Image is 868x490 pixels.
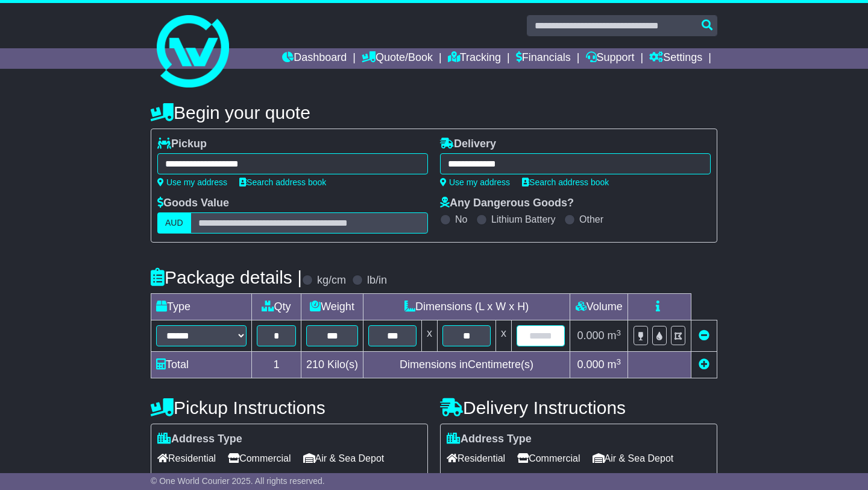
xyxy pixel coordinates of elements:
td: Kilo(s) [301,352,363,378]
a: Financials [516,48,571,69]
sup: 3 [617,328,621,337]
span: Commercial [228,449,291,468]
a: Dashboard [282,48,347,69]
td: Qty [252,294,301,320]
span: 210 [306,358,324,371]
span: Commercial [517,449,580,468]
a: Tracking [448,48,501,69]
td: Weight [301,294,363,320]
a: Remove this item [699,329,709,342]
h4: Delivery Instructions [440,398,717,418]
span: Air & Sea Depot [593,449,674,468]
label: kg/cm [317,274,346,287]
label: Any Dangerous Goods? [440,197,574,210]
span: Air & Sea Depot [303,449,385,468]
span: m [608,358,621,371]
a: Add new item [699,358,709,371]
label: Delivery [440,138,496,151]
td: Type [151,294,252,320]
a: Search address book [239,177,326,187]
a: Search address book [522,177,609,187]
span: m [608,329,621,342]
td: Dimensions (L x W x H) [363,294,570,320]
label: Goods Value [157,197,229,210]
label: Other [579,214,603,225]
a: Use my address [157,177,227,187]
td: x [496,320,512,352]
span: © One World Courier 2025. All rights reserved. [151,476,325,486]
h4: Pickup Instructions [151,398,428,418]
label: Pickup [157,138,207,151]
span: 0.000 [577,358,604,371]
sup: 3 [617,357,621,366]
span: Residential [157,449,216,468]
td: Dimensions in Centimetre(s) [363,352,570,378]
a: Support [586,48,635,69]
a: Settings [649,48,702,69]
a: Quote/Book [362,48,433,69]
label: AUD [157,212,191,234]
h4: Package details | [151,267,302,287]
label: lb/in [367,274,387,287]
span: 0.000 [577,329,604,342]
td: x [422,320,438,352]
span: Residential [447,449,505,468]
td: Total [151,352,252,378]
label: Address Type [157,433,242,446]
label: No [455,214,467,225]
h4: Begin your quote [151,103,717,122]
label: Lithium Battery [491,214,556,225]
label: Address Type [447,433,532,446]
td: Volume [570,294,628,320]
td: 1 [252,352,301,378]
a: Use my address [440,177,510,187]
